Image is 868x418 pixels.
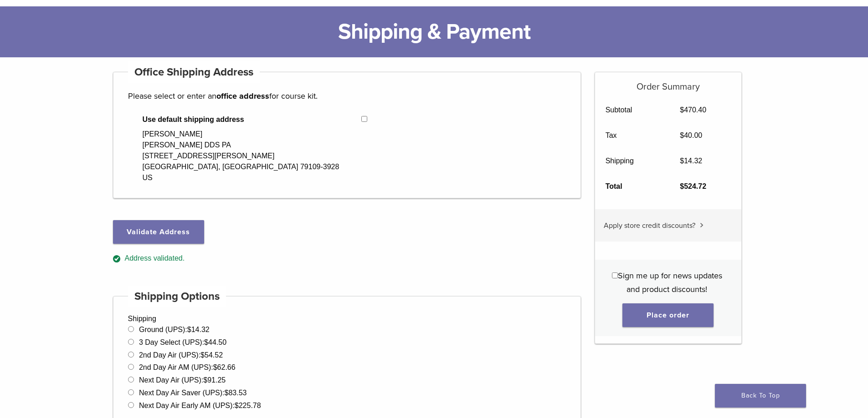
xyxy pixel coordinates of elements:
[225,389,229,397] span: $
[139,389,247,397] label: Next Day Air Saver (UPS):
[203,376,207,384] span: $
[139,402,261,409] label: Next Day Air Early AM (UPS):
[595,123,670,148] th: Tax
[700,223,704,227] img: caret.svg
[139,363,236,371] label: 2nd Day Air AM (UPS):
[200,351,223,359] bdi: 54.52
[715,384,806,408] a: Back To Top
[680,182,684,190] span: $
[216,91,269,101] strong: office address
[203,376,226,384] bdi: 91.25
[680,157,684,165] span: $
[139,338,226,346] label: 3 Day Select (UPS):
[622,303,714,327] button: Place order
[213,363,217,371] span: $
[113,220,204,244] button: Validate Address
[595,174,670,199] th: Total
[143,114,362,125] span: Use default shipping address
[604,221,695,230] span: Apply store credit discounts?
[143,129,339,183] div: [PERSON_NAME] [PERSON_NAME] DDS PA [STREET_ADDRESS][PERSON_NAME] [GEOGRAPHIC_DATA], [GEOGRAPHIC_D...
[680,106,684,114] span: $
[204,338,226,346] bdi: 44.50
[235,402,261,409] bdi: 225.78
[139,351,223,359] label: 2nd Day Air (UPS):
[128,286,226,307] h4: Shipping Options
[595,148,670,174] th: Shipping
[618,271,722,294] span: Sign me up for news updates and product discounts!
[200,351,205,359] span: $
[204,338,208,346] span: $
[187,326,191,333] span: $
[680,157,702,165] bdi: 14.32
[128,89,566,103] p: Please select or enter an for course kit.
[680,106,706,114] bdi: 470.40
[139,326,210,333] label: Ground (UPS):
[113,253,581,264] div: Address validated.
[680,182,706,190] bdi: 524.72
[128,61,260,83] h4: Office Shipping Address
[225,389,247,397] bdi: 83.53
[612,272,618,278] input: Sign me up for news updates and product discounts!
[213,363,236,371] bdi: 62.66
[595,72,741,92] h5: Order Summary
[680,131,684,139] span: $
[680,131,702,139] bdi: 40.00
[139,376,226,384] label: Next Day Air (UPS):
[187,326,210,333] bdi: 14.32
[595,97,670,123] th: Subtotal
[235,402,239,409] span: $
